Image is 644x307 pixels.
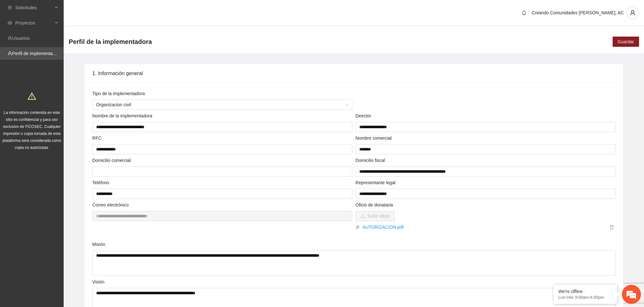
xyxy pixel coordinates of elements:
[33,32,107,41] div: Dejar un mensaje
[626,10,639,16] span: user
[608,224,615,231] button: delete
[12,85,112,149] span: Estamos sin conexión. Déjenos un mensaje.
[92,157,131,164] label: Domicilio comercial
[92,201,129,208] label: Correo electrónico
[92,135,101,142] label: RFC
[92,64,615,82] div: 1. Información general
[92,90,145,97] label: Tipo de la implementadora
[15,17,53,29] span: Proyectos
[12,51,62,56] a: Perfil de implementadora
[355,157,385,164] label: Domicilio fiscal
[355,179,395,186] label: Representante legal
[519,8,529,18] button: bell
[104,3,120,18] div: Minimizar ventana de chat en vivo
[92,179,109,186] label: Teléfono
[355,112,371,119] label: Director
[360,224,608,231] a: AUTORIZACION.pdf
[3,174,121,196] textarea: Escriba su mensaje aquí y haga clic en “Enviar”
[8,5,12,10] span: inbox
[608,225,615,229] span: delete
[532,10,624,15] span: Creando Comunidades [PERSON_NAME], AC
[95,196,115,205] em: Enviar
[3,110,61,150] span: La información contenida en este sitio es confidencial y para uso exclusivo de FICOSEC. Cualquier...
[15,1,53,14] span: Solicitudes
[69,37,152,47] span: Perfil de la implementadora
[96,100,348,109] span: Organizacion civil
[92,241,105,248] label: Misión
[558,295,612,300] p: Lun-Vier 9:00am-6:00pm
[28,92,36,100] span: warning
[355,213,395,219] span: uploadSubir oficio
[92,112,152,119] label: Nombre de la implementadora
[355,225,360,229] span: paper-clip
[612,37,639,47] button: Guardar
[355,135,392,142] label: Nombre comercial
[519,10,529,15] span: bell
[12,36,30,41] a: Usuarios
[8,21,12,25] span: eye
[558,289,612,294] div: We're offline
[626,6,639,19] button: user
[355,201,393,208] label: Oficio de donataria
[355,211,395,221] button: uploadSubir oficio
[92,278,104,285] label: Visión
[618,38,634,45] span: Guardar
